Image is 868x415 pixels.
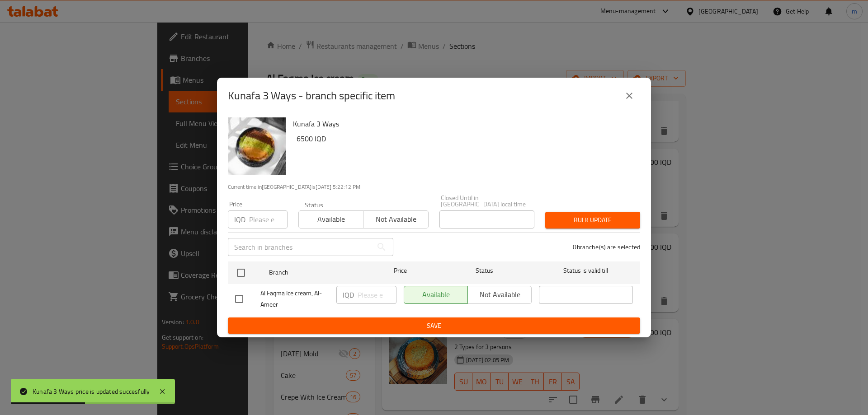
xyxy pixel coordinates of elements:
[297,132,633,145] h6: 6500 IQD
[343,289,354,300] p: IQD
[298,210,363,228] button: Available
[269,267,363,278] span: Branch
[260,288,329,310] span: Al Faqma Ice cream, Al- Ameer
[235,320,633,331] span: Save
[293,117,633,130] h6: Kunafa 3 Ways
[228,238,373,256] input: Search in branches
[367,213,425,226] span: Not available
[234,214,245,225] p: IQD
[358,286,396,304] input: Please enter price
[228,117,286,175] img: Kunafa 3 Ways
[370,265,430,276] span: Price
[228,317,640,334] button: Save
[302,213,360,226] span: Available
[618,85,640,107] button: close
[363,210,428,228] button: Not available
[539,265,633,276] span: Status is valid till
[249,210,288,228] input: Please enter price
[573,242,640,252] p: 0 branche(s) are selected
[545,212,640,228] button: Bulk update
[228,89,395,103] h2: Kunafa 3 Ways - branch specific item
[33,387,150,396] div: Kunafa 3 Ways price is updated succesfully
[228,183,640,191] p: Current time in [GEOGRAPHIC_DATA] is [DATE] 5:22:12 PM
[552,214,633,226] span: Bulk update
[438,265,532,276] span: Status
